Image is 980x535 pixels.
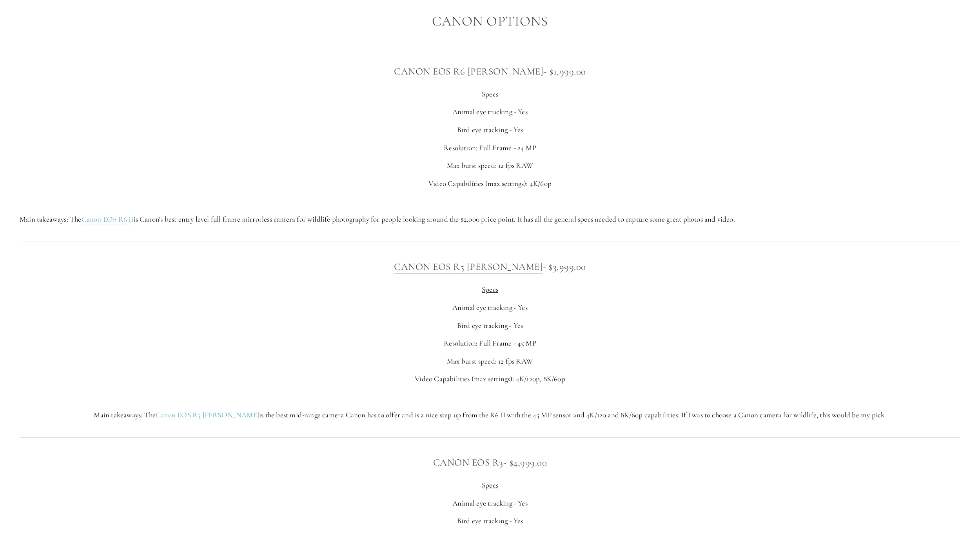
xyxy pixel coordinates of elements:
a: Canon EOS R5 [PERSON_NAME] [394,261,543,273]
p: Max burst speed: 12 fps RAW [20,160,960,171]
p: Bird eye tracking - Yes [20,516,960,526]
p: Bird eye tracking - Yes [20,320,960,331]
p: Video Capabilities (max settings): 4K/120p, 8K/60p [20,374,960,384]
p: Main takeaways: The is the best mid-range camera Canon has to offer and is a nice step up from th... [20,410,960,420]
h2: Canon Options [20,14,960,29]
p: Main takeaways: The is Canon's best entry level full frame mirrorless camera for wildlife photogr... [20,214,960,225]
h3: - $4,999.00 [20,455,960,470]
a: Canon EOS R5 [PERSON_NAME] [156,410,259,420]
p: Resolution: Full Frame - 24 MP [20,143,960,153]
p: Animal eye tracking - Yes [20,498,960,509]
h3: - $3,999.00 [20,259,960,275]
a: Canon EOS R6 II [82,215,134,224]
p: Video Capabilities (max settings): 4K/60p [20,178,960,189]
h3: - $1,999.00 [20,64,960,79]
span: Specs [482,285,498,294]
span: Specs [482,480,498,490]
span: Specs [482,89,498,98]
p: Bird eye tracking - Yes [20,125,960,135]
a: Canon EOS R6 [PERSON_NAME] [394,66,543,78]
p: Animal eye tracking - Yes [20,107,960,117]
p: Resolution: Full Frame - 45 MP [20,338,960,349]
p: Animal eye tracking - Yes [20,302,960,313]
p: Max burst speed: 12 fps RAW [20,356,960,367]
a: Canon EOS R3 [433,457,503,469]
